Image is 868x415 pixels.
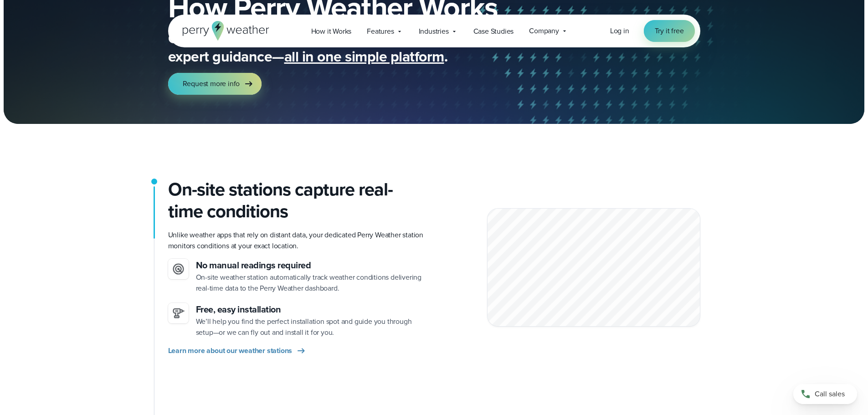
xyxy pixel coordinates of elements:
span: Call sales [815,389,845,400]
h3: No manual readings required [196,259,427,272]
p: On-site weather station automatically track weather conditions delivering real-time data to the P... [196,272,427,294]
p: Unlike weather apps that rely on distant data, your dedicated Perry Weather station monitors cond... [168,230,427,251]
a: Call sales [793,384,857,404]
span: Try it free [655,26,684,36]
a: Log in [610,26,629,36]
span: Industries [419,26,449,37]
span: Company [529,26,559,36]
span: Log in [610,26,629,36]
a: How it Works [303,22,360,41]
span: all in one simple platform [284,46,444,67]
a: Learn more about our weather stations [168,345,307,356]
a: Try it free [644,20,695,42]
a: Request more info [168,73,262,95]
p: We’ll help you find the perfect installation spot and guide you through setup—or we can fly out a... [196,316,427,338]
span: Features [367,26,394,37]
p: On-site weather monitoring, automated alerts, and expert guidance— . [168,29,533,66]
h3: Free, easy installation [196,303,427,316]
h2: On-site stations capture real-time conditions [168,179,427,222]
span: Request more info [183,78,240,89]
span: How it Works [311,26,352,37]
a: Case Studies [466,22,522,41]
span: Case Studies [473,26,514,37]
span: Learn more about our weather stations [168,345,293,356]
